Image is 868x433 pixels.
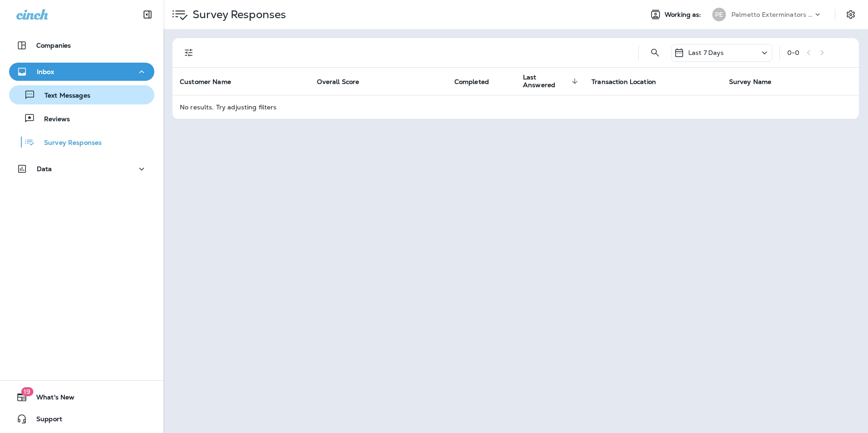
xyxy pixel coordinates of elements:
[36,42,71,49] p: Companies
[592,78,656,86] span: Transaction Location
[665,11,703,19] span: Working as:
[189,8,286,21] p: Survey Responses
[787,49,799,56] div: 0 - 0
[731,11,813,18] p: Palmetto Exterminators LLC
[843,6,859,23] button: Settings
[9,133,154,152] button: Survey Responses
[317,78,371,86] span: Overall Score
[9,36,154,54] button: Companies
[317,78,359,86] span: Overall Score
[9,63,154,81] button: Inbox
[454,78,489,86] span: Completed
[180,78,243,86] span: Customer Name
[27,394,74,404] span: What's New
[9,160,154,178] button: Data
[35,139,102,148] p: Survey Responses
[173,95,859,119] td: No results. Try adjusting filters
[21,387,33,396] span: 19
[688,49,724,56] p: Last 7 Days
[523,74,569,89] span: Last Answered
[35,92,90,100] p: Text Messages
[9,410,154,428] button: Support
[9,388,154,406] button: 19What's New
[454,78,501,86] span: Completed
[37,68,54,75] p: Inbox
[35,115,70,124] p: Reviews
[592,78,668,86] span: Transaction Location
[646,44,664,62] button: Search Survey Responses
[135,5,160,24] button: Collapse Sidebar
[9,109,154,128] button: Reviews
[729,78,784,86] span: Survey Name
[37,165,52,172] p: Data
[712,8,726,21] div: PE
[180,44,198,62] button: Filters
[729,78,772,86] span: Survey Name
[523,74,581,89] span: Last Answered
[180,78,231,86] span: Customer Name
[9,85,154,104] button: Text Messages
[27,415,62,426] span: Support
